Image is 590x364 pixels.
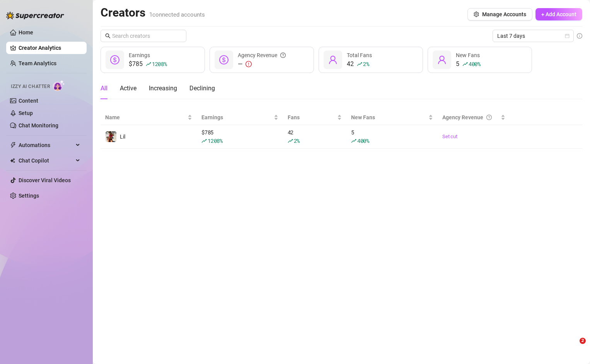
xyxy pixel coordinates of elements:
[201,138,207,144] span: rise
[288,138,293,144] span: rise
[442,113,499,122] div: Agency Revenue
[10,158,15,163] img: Chat Copilot
[19,110,33,116] a: Setup
[112,32,176,40] input: Search creators
[280,51,286,59] span: question-circle
[149,84,177,93] div: Increasing
[208,137,223,144] span: 1208 %
[357,137,369,144] span: 400 %
[152,60,167,68] span: 1208 %
[577,33,582,39] span: info-circle
[10,142,16,148] span: thunderbolt
[482,11,526,17] span: Manage Accounts
[120,134,125,140] span: Lil
[19,60,56,66] a: Team Analytics
[565,34,570,38] span: calendar
[101,5,205,20] h2: Creators
[6,12,64,19] img: logo-BBDzfeDw.svg
[347,59,372,69] div: 42
[437,55,447,64] span: user
[106,131,116,142] img: Lil
[219,55,228,64] span: dollar-circle
[238,51,286,59] div: Agency Revenue
[497,30,569,42] span: Last 7 days
[11,83,50,90] span: Izzy AI Chatter
[105,33,111,39] span: search
[19,177,71,183] a: Discover Viral Videos
[288,128,342,145] div: 42
[19,29,33,36] a: Home
[580,338,586,344] span: 2
[357,61,362,67] span: rise
[442,133,505,141] a: Set cut
[129,52,150,58] span: Earnings
[19,122,58,129] a: Chat Monitoring
[283,110,346,125] th: Fans
[535,8,582,20] button: + Add Account
[120,84,136,93] div: Active
[346,110,438,125] th: New Fans
[105,113,186,122] span: Name
[462,61,468,67] span: rise
[474,12,479,17] span: setting
[288,113,336,122] span: Fans
[246,61,252,67] span: exclamation-circle
[351,128,433,145] div: 5
[486,113,492,122] span: question-circle
[238,59,286,69] div: —
[201,128,278,145] div: $ 785
[101,110,197,125] th: Name
[129,59,167,69] div: $785
[456,52,480,58] span: New Fans
[19,193,39,199] a: Settings
[351,138,356,144] span: rise
[363,60,369,68] span: 2 %
[19,98,38,104] a: Content
[564,338,582,356] iframe: Intercom live chat
[110,55,119,64] span: dollar-circle
[19,154,73,167] span: Chat Copilot
[146,61,151,67] span: rise
[467,8,532,20] button: Manage Accounts
[347,52,372,58] span: Total Fans
[469,60,481,68] span: 400 %
[53,80,65,91] img: AI Chatter
[294,137,300,144] span: 2 %
[456,59,481,69] div: 5
[201,113,272,122] span: Earnings
[197,110,283,125] th: Earnings
[541,11,576,17] span: + Add Account
[149,11,205,18] span: 1 connected accounts
[351,113,427,122] span: New Fans
[328,55,338,64] span: user
[19,139,73,151] span: Automations
[189,84,215,93] div: Declining
[19,42,80,54] a: Creator Analytics
[101,84,107,93] div: All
